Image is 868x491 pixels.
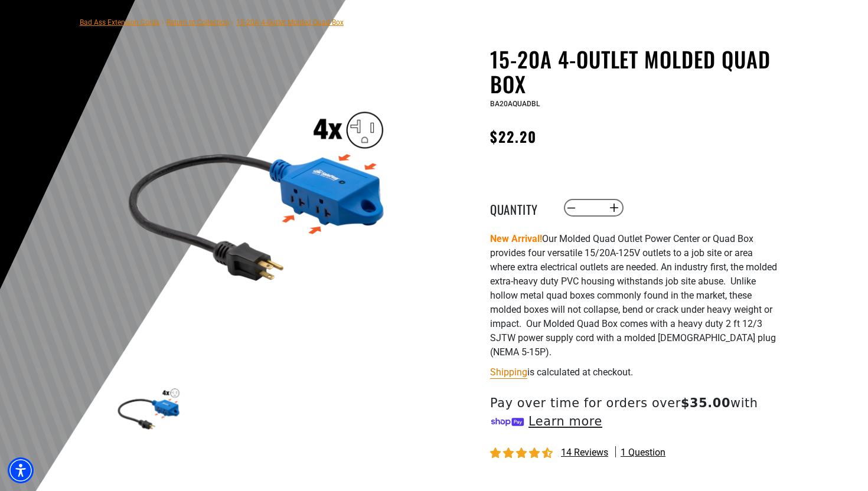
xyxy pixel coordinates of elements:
label: Quantity [490,200,549,215]
span: › [231,18,234,27]
span: 1 question [621,446,665,459]
a: Return to Collection [167,18,229,27]
p: Our Molded Quad Outlet Power Center or Quad Box provides four versatile 15/20A-125V outlets to a ... [490,232,779,359]
a: Bad Ass Extension Cords [80,18,159,27]
nav: breadcrumbs [80,15,344,29]
span: › [162,18,164,27]
span: 14 reviews [561,447,608,458]
span: 15-20A 4-Outlet Molded Quad Box [236,18,344,27]
a: Shipping [490,366,527,378]
h1: 15-20A 4-Outlet Molded Quad Box [490,47,779,96]
div: is calculated at checkout. [490,364,779,380]
span: $22.20 [490,126,537,147]
div: Accessibility Menu [8,457,34,483]
span: BA20AQUADBL [490,100,540,108]
span: 4.36 stars [490,448,555,459]
strong: New Arrival! [490,233,542,244]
